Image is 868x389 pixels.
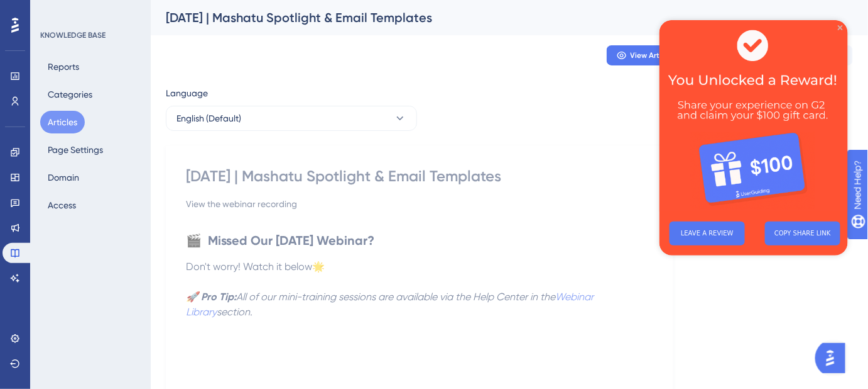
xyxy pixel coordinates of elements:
strong: 🎬 Missed Our [DATE] Webinar? [186,233,374,248]
span: Language [166,86,208,101]
span: View Article [631,50,673,60]
button: Domain [40,166,87,189]
strong: 🚀 Pro Tip: [186,291,236,303]
span: English (Default) [176,111,241,126]
button: Articles [40,111,85,133]
div: [DATE] | Mashatu Spotlight & Email Templates [166,9,822,26]
span: Don't worry! Watch it below🌟 [186,261,325,273]
button: English (Default) [166,106,417,131]
button: Page Settings [40,138,111,161]
button: Reports [40,55,87,78]
em: All of our mini-training sessions are available via the Help Center in the [236,291,555,303]
button: Access [40,194,84,217]
div: View the webinar recording [186,196,653,211]
em: section. [217,306,252,318]
div: Close Preview [178,5,183,10]
button: COPY SHARE LINK [106,201,181,225]
span: Need Help? [30,3,79,18]
button: View Article [607,45,682,65]
div: [DATE] | Mashatu Spotlight & Email Templates [186,166,653,186]
iframe: UserGuiding AI Assistant Launcher [815,339,853,377]
div: KNOWLEDGE BASE [40,30,106,40]
button: Categories [40,83,100,106]
button: LEAVE A REVIEW [10,201,85,225]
